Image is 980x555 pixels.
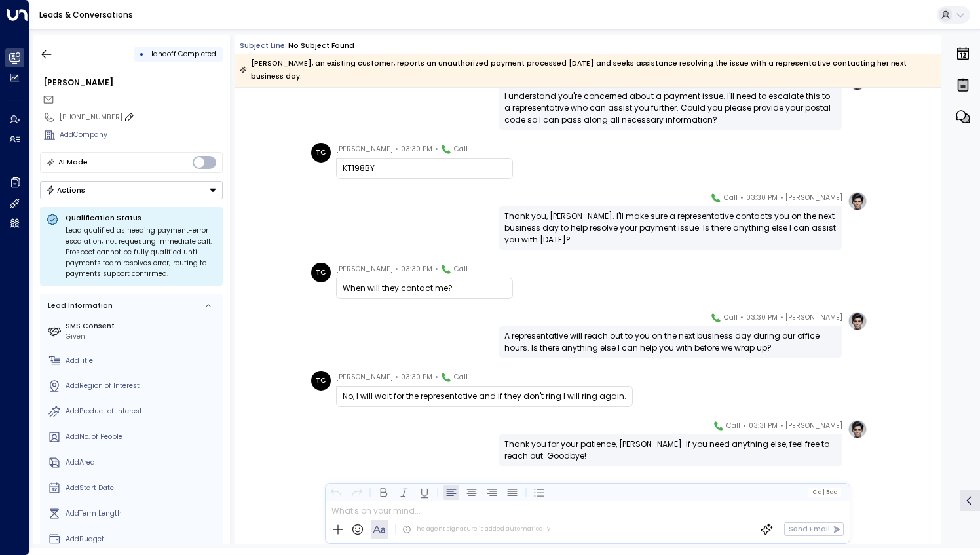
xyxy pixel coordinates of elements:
span: Cc Bcc [812,489,837,495]
p: Qualification Status [66,213,217,223]
span: - [59,95,63,105]
span: • [435,143,438,156]
span: 03:30 PM [401,371,432,384]
span: [PERSON_NAME] [336,371,393,384]
span: [PERSON_NAME] [785,311,842,324]
div: [PERSON_NAME], an existing customer, reports an unauthorized payment processed [DATE] and seeks a... [240,57,935,83]
div: AddTitle [66,356,219,366]
div: AddRegion of Interest [66,381,219,391]
div: When will they contact me? [343,282,506,294]
div: A representative will reach out to you on the next business day during our office hours. Is there... [504,330,837,354]
span: | [822,489,824,495]
span: 03:30 PM [401,263,432,276]
span: Call [726,419,740,432]
div: Thank you, [PERSON_NAME]. I'll make sure a representative contacts you on the next business day t... [504,210,837,246]
div: Thank you for your patience, [PERSON_NAME]. If you need anything else, feel free to reach out. Go... [504,438,837,462]
button: Actions [40,181,223,199]
span: • [435,371,438,384]
div: AddTerm Length [66,508,219,519]
div: Given [66,332,219,342]
label: SMS Consent [66,321,219,332]
div: AddBudget [66,534,219,545]
div: Button group with a nested menu [40,181,223,199]
span: • [740,311,744,324]
span: • [780,419,783,432]
span: [PERSON_NAME] [336,263,393,276]
div: AddProduct of Interest [66,406,219,417]
div: TC [311,371,331,391]
span: • [395,143,398,156]
div: The agent signature is added automatically [402,525,550,534]
div: No, I will wait for the representative and if they don't ring I will ring again. [343,391,626,402]
div: AddArea [66,457,219,468]
div: AI Mode [58,156,88,169]
span: [PERSON_NAME] [785,191,842,204]
div: • [140,45,144,63]
a: Leads & Conversations [39,9,133,20]
button: Redo [349,484,364,500]
div: AddCompany [60,130,223,140]
div: AddNo. of People [66,432,219,442]
div: [PERSON_NAME] [43,77,223,88]
span: • [743,419,746,432]
span: • [395,263,398,276]
div: AddStart Date [66,483,219,493]
button: Undo [328,484,344,500]
span: • [395,371,398,384]
span: Call [724,191,738,204]
div: KT198BY [343,163,506,174]
span: 03:31 PM [749,419,778,432]
span: Handoff Completed [148,49,216,59]
span: Call [724,311,738,324]
div: Lead qualified as needing payment-error escalation; not requesting immediate call. Prospect canno... [66,225,217,280]
span: [PERSON_NAME] [785,419,842,432]
div: TC [311,263,331,282]
div: No subject found [288,41,354,51]
span: 03:30 PM [746,311,778,324]
span: • [780,191,783,204]
span: • [435,263,438,276]
div: I understand you're concerned about a payment issue. I'll need to escalate this to a representati... [504,90,837,126]
span: 03:30 PM [401,143,432,156]
span: Subject Line: [240,41,287,50]
span: Call [454,143,468,156]
img: profile-logo.png [848,419,867,439]
div: Lead Information [45,301,113,311]
div: [PHONE_NUMBER] [60,112,223,123]
img: profile-logo.png [848,311,867,331]
span: Call [454,371,468,384]
div: Actions [46,185,86,195]
span: • [740,191,744,204]
button: Cc|Bcc [808,488,841,497]
span: • [780,311,783,324]
div: TC [311,143,331,163]
span: 03:30 PM [746,191,778,204]
span: [PERSON_NAME] [336,143,393,156]
span: Call [454,263,468,276]
img: profile-logo.png [848,191,867,211]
